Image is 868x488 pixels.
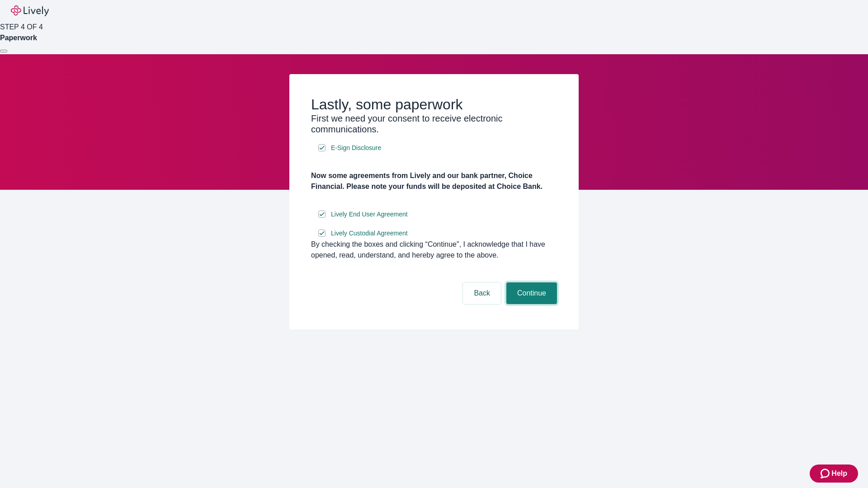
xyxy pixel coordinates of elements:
button: Back [463,282,501,304]
h4: Now some agreements from Lively and our bank partner, Choice Financial. Please note your funds wi... [311,170,557,192]
svg: Zendesk support icon [821,468,831,479]
h3: First we need your consent to receive electronic communications. [311,113,557,135]
a: e-sign disclosure document [329,142,383,154]
a: e-sign disclosure document [329,209,410,220]
h2: Lastly, some paperwork [311,96,557,113]
button: Continue [506,282,557,304]
span: Lively Custodial Agreement [331,229,408,238]
a: e-sign disclosure document [329,228,410,239]
button: Zendesk support iconHelp [810,465,858,483]
span: Lively End User Agreement [331,210,408,219]
div: By checking the boxes and clicking “Continue", I acknowledge that I have opened, read, understand... [311,239,557,261]
span: Help [831,468,847,479]
span: E-Sign Disclosure [331,143,381,153]
img: Lively [11,5,49,16]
